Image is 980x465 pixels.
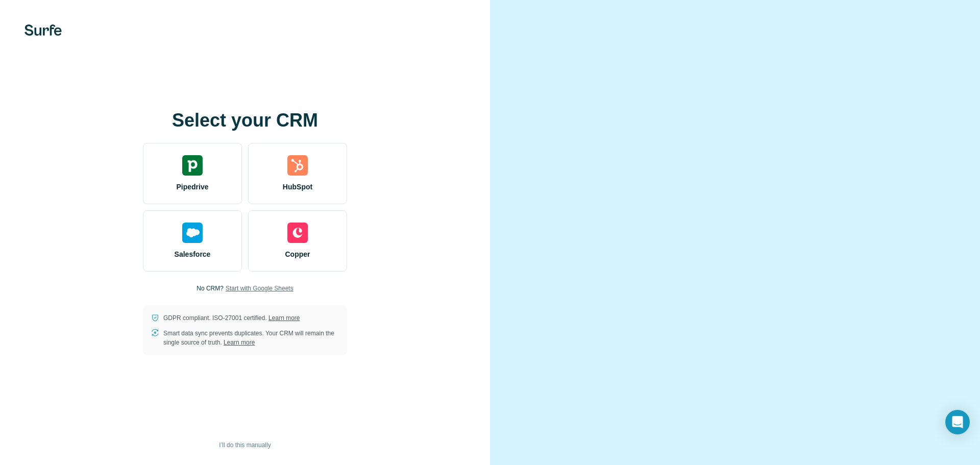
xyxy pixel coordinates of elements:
[182,223,203,243] img: salesforce's logo
[224,339,255,346] a: Learn more
[287,223,308,243] img: copper's logo
[268,314,300,322] a: Learn more
[219,440,271,450] span: I’ll do this manually
[226,284,293,293] button: Start with Google Sheets
[163,313,300,323] p: GDPR compliant. ISO-27001 certified.
[212,437,278,453] button: I’ll do this manually
[176,182,208,192] span: Pipedrive
[182,155,203,176] img: pipedrive's logo
[143,110,347,131] h1: Select your CRM
[175,249,211,259] span: Salesforce
[283,182,312,192] span: HubSpot
[197,284,224,293] p: No CRM?
[945,410,970,434] div: Open Intercom Messenger
[287,155,308,176] img: hubspot's logo
[163,329,339,347] p: Smart data sync prevents duplicates. Your CRM will remain the single source of truth.
[285,249,310,259] span: Copper
[24,25,62,36] img: Surfe's logo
